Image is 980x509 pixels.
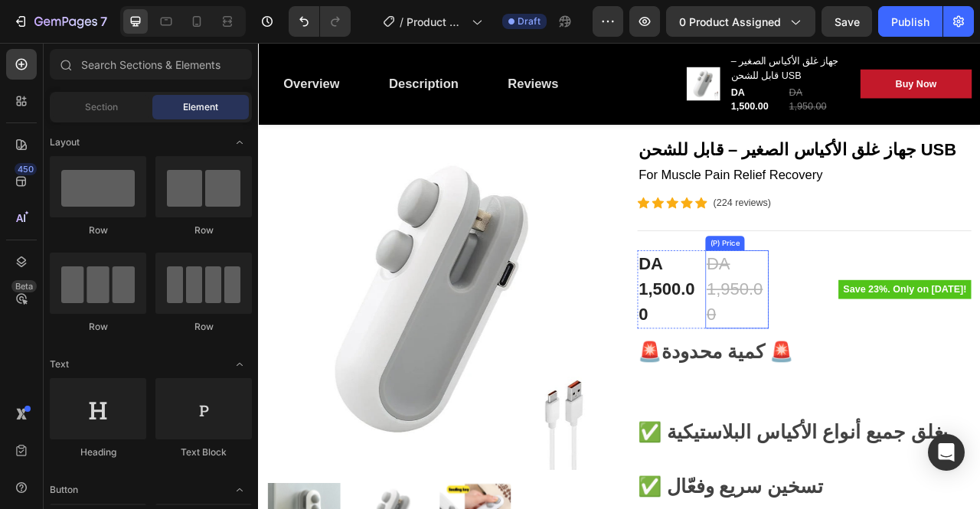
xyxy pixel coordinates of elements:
[155,445,252,459] div: Text Block
[891,14,929,30] div: Publish
[766,34,907,70] button: Buy Now
[482,481,877,509] span: ✅ يغلق جميع أنواع الأكياس البلاستيكية
[227,478,252,502] span: Toggle open
[679,14,781,30] span: 0 product assigned
[85,100,118,114] span: Section
[928,434,965,471] div: Open Intercom Messenger
[50,224,146,237] div: Row
[50,445,146,459] div: Heading
[258,43,980,509] iframe: Design area
[407,14,465,30] span: Product Page - [DATE] 01:23:34
[100,12,107,31] p: 7
[6,6,114,37] button: 7
[482,379,681,406] span: 🚨كمية محدودة 🚨
[822,6,872,37] button: Save
[50,49,252,80] input: Search Sections & Elements
[482,119,907,154] a: جهاز غلق الأكياس الصغير – قابل للشحن USB
[15,163,37,175] div: 450
[569,264,649,364] div: DA 1,950.00
[50,135,80,149] span: Layout
[11,280,37,292] div: Beta
[289,6,351,37] div: Undo/Redo
[484,155,906,180] p: For Muscle Pain Relief Recovery
[835,15,860,28] span: Save
[666,6,815,37] button: 0 product assigned
[227,352,252,377] span: Toggle open
[599,12,741,52] h2: جهاز غلق الأكياس الصغير – قابل للشحن USB
[227,130,252,155] span: Toggle open
[50,483,78,497] span: Button
[810,43,862,61] div: Buy Now
[738,302,907,326] pre: Save 23%. Only on [DATE]!
[400,14,403,30] span: /
[673,52,741,92] div: DA 1,950.00
[599,52,668,92] div: DA 1,500.00
[572,248,616,262] div: (P) Price
[50,320,146,334] div: Row
[878,6,942,37] button: Publish
[50,357,69,371] span: Text
[482,264,563,364] div: DA 1,500.00
[155,320,252,334] div: Row
[579,194,652,213] p: (224 reviews)
[518,15,541,28] span: Draft
[183,100,218,114] span: Element
[155,224,252,237] div: Row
